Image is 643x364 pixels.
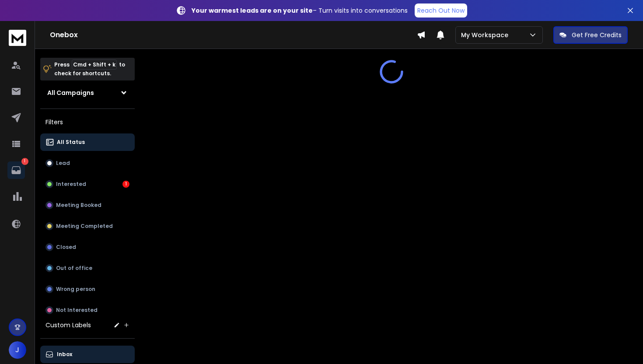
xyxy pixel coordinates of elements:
[572,31,622,39] p: Get Free Credits
[57,351,72,358] p: Inbox
[40,301,135,319] button: Not Interested
[9,341,26,359] button: J
[415,3,467,17] a: Reach Out Now
[40,217,135,235] button: Meeting Completed
[47,88,94,97] h1: All Campaigns
[461,31,512,39] p: My Workspace
[45,321,91,329] h3: Custom Labels
[72,59,117,70] span: Cmd + Shift + k
[56,307,98,314] p: Not Interested
[9,30,26,46] img: logo
[7,161,25,179] a: 1
[417,6,465,15] p: Reach Out Now
[553,26,628,44] button: Get Free Credits
[54,60,125,78] p: Press to check for shortcuts.
[40,259,135,277] button: Out of office
[50,30,417,40] h1: Onebox
[40,84,135,101] button: All Campaigns
[57,139,85,146] p: All Status
[56,223,113,230] p: Meeting Completed
[56,265,92,272] p: Out of office
[56,160,70,167] p: Lead
[56,202,101,209] p: Meeting Booked
[40,346,135,363] button: Inbox
[40,280,135,298] button: Wrong person
[192,6,408,15] p: – Turn visits into conversations
[122,181,129,188] div: 1
[40,133,135,151] button: All Status
[40,238,135,256] button: Closed
[56,181,86,188] p: Interested
[40,154,135,172] button: Lead
[40,175,135,193] button: Interested1
[40,116,135,128] h3: Filters
[56,244,76,251] p: Closed
[192,6,313,15] strong: Your warmest leads are on your site
[40,196,135,214] button: Meeting Booked
[56,286,95,293] p: Wrong person
[21,158,28,165] p: 1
